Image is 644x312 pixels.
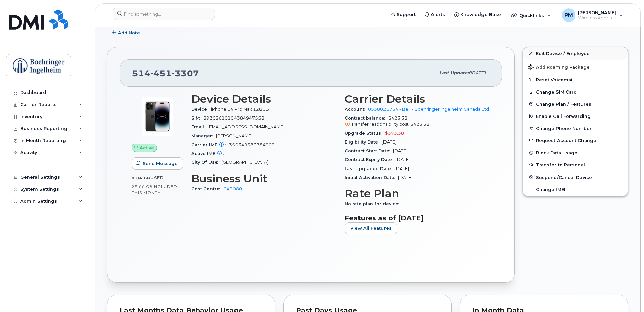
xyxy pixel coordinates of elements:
[395,166,409,171] span: [DATE]
[150,68,172,78] span: 451
[523,110,628,122] button: Enable Call Forwarding
[229,142,275,147] span: 350349586784909
[470,70,486,75] span: [DATE]
[523,183,628,196] button: Change IMEI
[523,60,628,74] button: Add Roaming Package
[523,147,628,159] button: Block Data Usage
[345,115,490,128] span: $423.38
[523,47,628,59] a: Edit Device / Employee
[191,107,211,112] span: Device
[557,8,628,22] div: Priyanka Modhvadiya
[523,122,628,134] button: Change Phone Number
[536,101,591,106] span: Change Plan / Features
[107,27,146,39] button: Add Note
[506,8,556,22] div: Quicklinks
[393,148,407,153] span: [DATE]
[191,160,221,165] span: City Of Use
[150,175,164,180] span: used
[523,98,628,110] button: Change Plan / Features
[345,148,393,153] span: Contract Start Date
[523,159,628,171] button: Transfer to Personal
[143,160,178,167] span: Send Message
[523,86,628,98] button: Change SIM Card
[191,186,223,191] span: Cost Centre
[397,11,416,18] span: Support
[345,93,490,105] h3: Carrier Details
[439,70,470,75] span: Last updated
[118,30,140,36] span: Add Note
[345,107,368,112] span: Account
[113,8,215,20] input: Find something...
[132,176,150,180] span: 8.04 GB
[450,8,506,21] a: Knowledge Base
[191,93,337,105] h3: Device Details
[191,142,229,147] span: Carrier IMEI
[396,157,410,162] span: [DATE]
[382,139,396,145] span: [DATE]
[431,11,445,18] span: Alerts
[132,68,199,78] span: 514
[211,107,269,112] span: iPhone 14 Pro Max 128GB
[140,145,154,151] span: Active
[345,131,385,136] span: Upgrade Status
[132,184,177,195] span: included this month
[523,171,628,183] button: Suspend/Cancel Device
[191,173,337,185] h3: Business Unit
[216,133,252,138] span: [PERSON_NAME]
[528,64,590,71] span: Add Roaming Package
[191,124,208,129] span: Email
[536,114,591,119] span: Enable Call Forwarding
[350,225,392,231] span: View All Features
[368,107,489,112] a: 0538026754 - Bell - Boehringer Ingelheim Canada Ltd
[578,10,616,15] span: [PERSON_NAME]
[345,187,490,200] h3: Rate Plan
[345,214,490,222] h3: Features as of [DATE]
[191,115,203,121] span: SIM
[420,8,450,21] a: Alerts
[345,115,388,121] span: Contract balance
[223,186,242,191] a: CA3080
[137,96,178,137] img: image20231002-3703462-by0d28.jpeg
[410,122,429,127] span: $423.38
[132,157,183,170] button: Send Message
[398,175,413,180] span: [DATE]
[345,201,402,206] span: No rate plan for device
[460,11,501,18] span: Knowledge Base
[385,131,404,136] span: $373.38
[345,222,397,234] button: View All Features
[221,160,268,165] span: [GEOGRAPHIC_DATA]
[386,8,420,21] a: Support
[536,175,592,180] span: Suspend/Cancel Device
[523,134,628,147] button: Request Account Change
[564,11,573,19] span: PM
[191,151,227,156] span: Active IMEI
[345,139,382,145] span: Eligibility Date
[578,15,616,21] span: Wireless Admin
[191,133,216,138] span: Manager
[345,175,398,180] span: Initial Activation Date
[351,122,409,127] span: Transfer responsibility cost
[208,124,284,129] span: [EMAIL_ADDRESS][DOMAIN_NAME]
[519,12,544,18] span: Quicklinks
[345,166,395,171] span: Last Upgraded Date
[132,184,153,189] span: 25.00 GB
[523,74,628,86] button: Reset Voicemail
[227,151,231,156] span: —
[345,157,396,162] span: Contract Expiry Date
[172,68,199,78] span: 3307
[203,115,264,121] span: 89302610104384947558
